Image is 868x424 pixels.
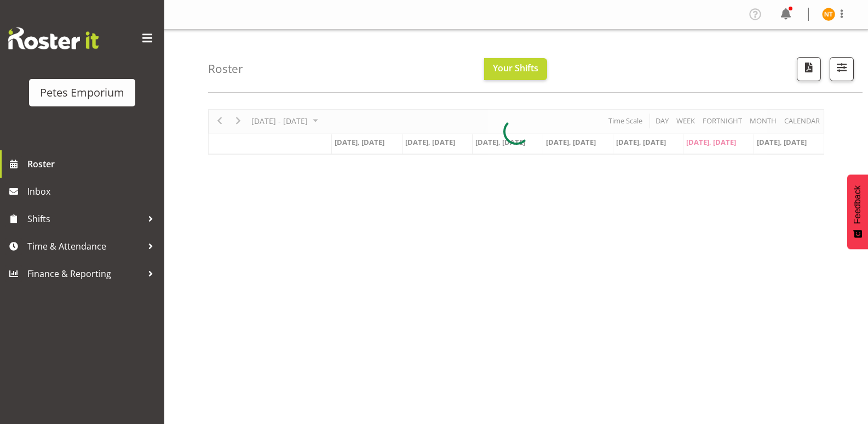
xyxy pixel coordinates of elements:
[40,84,124,101] div: Petes Emporium
[208,63,243,75] h4: Roster
[822,8,835,21] img: nicole-thomson8388.jpg
[27,265,142,282] span: Finance & Reporting
[27,156,159,172] span: Roster
[797,57,821,81] button: Download a PDF of the roster according to the set date range.
[8,27,99,49] img: Rosterit website logo
[830,57,854,81] button: Filter Shifts
[27,238,142,255] span: Time & Attendance
[27,211,142,227] span: Shifts
[853,185,863,224] span: Feedback
[493,62,538,74] span: Your Shifts
[484,58,547,80] button: Your Shifts
[847,174,868,249] button: Feedback - Show survey
[27,183,159,200] span: Inbox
